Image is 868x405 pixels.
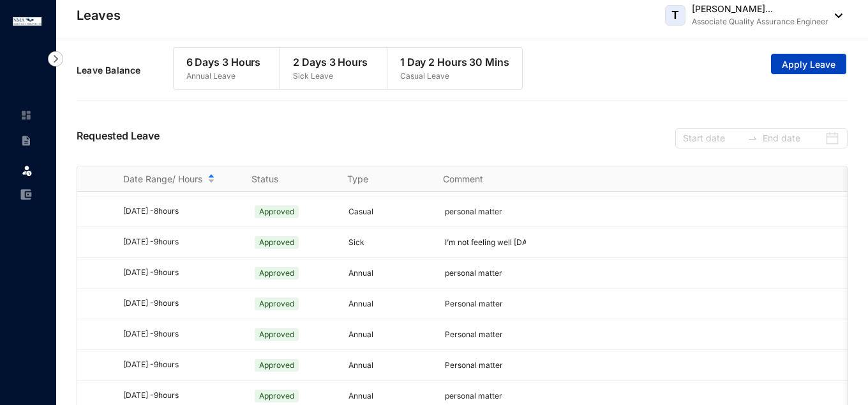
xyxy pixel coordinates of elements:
[186,54,261,70] p: 6 Days 3 Hours
[123,390,236,402] div: [DATE] - 9 hours
[332,166,428,192] th: Type
[445,237,539,247] span: I’m not feeling well [DATE]
[255,359,299,372] span: Approved
[48,51,63,67] img: nav-icon-right.af6afadce00d159da59955279c43614e.svg
[683,131,742,145] input: Start date
[400,70,509,83] p: Casual Leave
[782,58,835,71] span: Apply Leave
[445,330,503,339] span: Personal matter
[20,189,32,200] img: expense-unselected.2edcf0507c847f3e9e96.svg
[186,70,261,83] p: Annual Leave
[20,109,32,121] img: home-unselected.a29eae3204392db15eaf.svg
[445,299,503,308] span: Personal matter
[348,359,430,372] p: Annual
[348,267,430,280] p: Annual
[77,6,121,24] p: Leaves
[123,173,202,186] span: Date Range/ Hours
[763,131,822,145] input: End date
[348,298,430,310] p: Annual
[77,64,173,77] p: Leave Balance
[445,207,502,216] span: personal matter
[293,70,368,83] p: Sick Leave
[123,205,236,218] div: [DATE] - 8 hours
[123,267,236,279] div: [DATE] - 9 hours
[428,166,523,192] th: Comment
[123,298,236,310] div: [DATE] - 9 hours
[123,328,236,340] div: [DATE] - 9 hours
[747,133,758,143] span: swap-right
[692,15,828,28] p: Associate Quality Assurance Engineer
[20,135,32,147] img: contract-unselected.99e2b2107c0a7dd48938.svg
[293,54,368,70] p: 2 Days 3 Hours
[348,328,430,341] p: Annual
[10,102,41,128] li: Home
[255,328,299,341] span: Approved
[348,390,430,402] p: Annual
[236,166,332,192] th: Status
[10,128,41,154] li: Contracts
[77,128,160,148] p: Requested Leave
[255,298,299,310] span: Approved
[400,54,509,70] p: 1 Day 2 Hours 30 Mins
[20,164,33,177] img: leave.99b8a76c7fa76a53782d.svg
[255,390,299,402] span: Approved
[828,13,842,18] img: dropdown-black.8e83cc76930a90b1a4fdb6d089b7bf3a.svg
[671,10,679,21] span: T
[10,182,41,207] li: Expenses
[692,3,828,15] p: [PERSON_NAME]...
[255,205,299,218] span: Approved
[348,205,430,218] p: Casual
[348,236,430,249] p: Sick
[13,17,41,26] img: logo
[771,54,846,74] button: Apply Leave
[123,236,236,248] div: [DATE] - 9 hours
[255,267,299,280] span: Approved
[445,391,502,401] span: personal matter
[445,360,503,370] span: Personal matter
[747,133,758,143] span: to
[255,236,299,249] span: Approved
[123,359,236,371] div: [DATE] - 9 hours
[445,268,502,278] span: personal matter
